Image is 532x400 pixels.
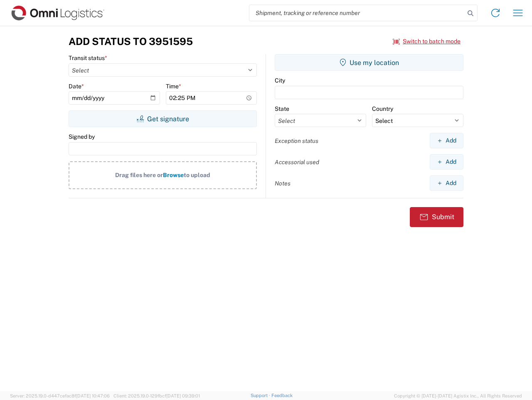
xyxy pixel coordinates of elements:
[166,82,181,90] label: Time
[115,172,163,178] span: Drag files here or
[430,175,463,191] button: Add
[69,82,84,90] label: Date
[275,54,463,71] button: Use my location
[251,393,271,398] a: Support
[76,393,110,398] span: [DATE] 10:47:06
[69,54,107,62] label: Transit status
[166,393,200,398] span: [DATE] 09:39:01
[113,393,200,398] span: Client: 2025.19.0-129fbcf
[275,180,291,187] label: Notes
[271,393,293,398] a: Feedback
[372,105,393,112] label: Country
[184,172,210,178] span: to upload
[69,35,193,47] h3: Add Status to 3951595
[275,158,319,166] label: Accessorial used
[275,105,289,112] label: State
[69,110,257,127] button: Get signature
[393,35,461,48] button: Switch to batch mode
[410,207,463,227] button: Submit
[275,137,318,145] label: Exception status
[163,172,184,178] span: Browse
[430,133,463,148] button: Add
[275,77,285,84] label: City
[394,392,522,400] span: Copyright © [DATE]-[DATE] Agistix Inc., All Rights Reserved
[430,154,463,170] button: Add
[10,393,110,398] span: Server: 2025.19.0-d447cefac8f
[69,133,95,140] label: Signed by
[249,5,465,21] input: Shipment, tracking or reference number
